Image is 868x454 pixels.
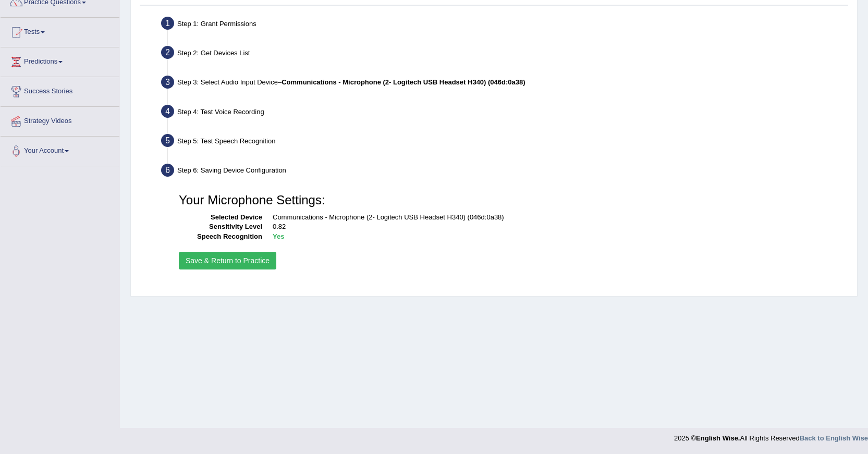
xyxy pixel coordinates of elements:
div: Step 6: Saving Device Configuration [156,161,852,183]
div: Step 5: Test Speech Recognition [156,131,852,154]
div: Step 3: Select Audio Input Device [156,72,852,95]
dt: Selected Device [179,213,262,223]
button: Save & Return to Practice [179,252,276,269]
div: Step 1: Grant Permissions [156,14,852,36]
b: Yes [273,232,284,240]
b: Communications - Microphone (2- Logitech USB Headset H340) (046d:0a38) [282,78,525,86]
a: Predictions [1,47,119,73]
dt: Speech Recognition [179,232,262,242]
a: Your Account [1,137,119,163]
dt: Sensitivity Level [179,222,262,232]
dd: Communications - Microphone (2- Logitech USB Headset H340) (046d:0a38) [273,213,840,223]
span: – [278,78,525,86]
dd: 0.82 [273,222,840,232]
div: 2025 © All Rights Reserved [674,428,868,443]
div: Step 2: Get Devices List [156,43,852,66]
a: Strategy Videos [1,107,119,133]
a: Back to English Wise [800,434,868,442]
a: Tests [1,18,119,44]
h3: Your Microphone Settings: [179,193,840,207]
a: Success Stories [1,77,119,103]
div: Step 4: Test Voice Recording [156,102,852,125]
strong: English Wise. [696,434,740,442]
